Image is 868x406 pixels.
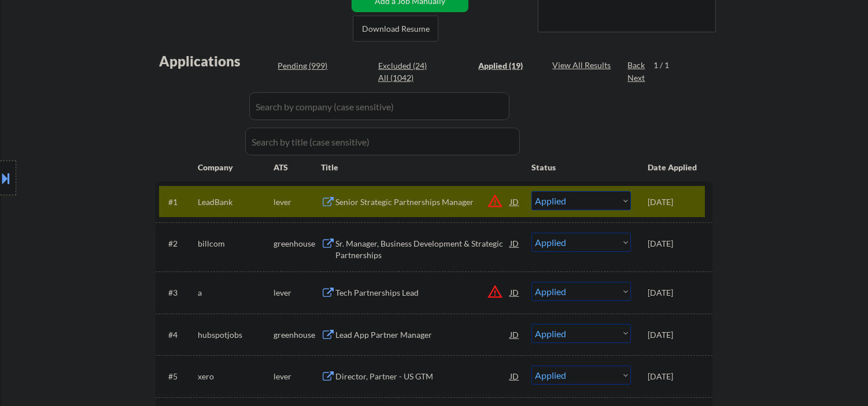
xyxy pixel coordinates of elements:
[531,157,631,177] div: Status
[159,54,274,68] div: Applications
[321,162,520,173] div: Title
[168,371,189,382] div: #5
[274,371,321,382] div: lever
[378,72,436,84] div: All (1042)
[487,284,503,300] button: warning_amber
[648,196,699,208] div: [DATE]
[509,233,520,254] div: JD
[168,329,189,341] div: #4
[509,282,520,303] div: JD
[274,196,321,208] div: lever
[478,60,536,72] div: Applied (19)
[198,287,274,299] div: a
[378,60,436,72] div: Excluded (24)
[198,371,274,382] div: xero
[509,366,520,386] div: JD
[648,371,699,382] div: [DATE]
[249,92,509,120] input: Search by company (case sensitive)
[335,287,510,299] div: Tech Partnerships Lead
[278,60,335,72] div: Pending (999)
[335,238,510,260] div: Sr. Manager, Business Development & Strategic Partnerships
[648,238,699,249] div: [DATE]
[198,238,274,249] div: billcom
[648,287,699,299] div: [DATE]
[487,193,503,209] button: warning_amber
[552,59,614,71] div: View All Results
[335,371,510,382] div: Director, Partner - US GTM
[648,329,699,341] div: [DATE]
[245,128,520,155] input: Search by title (case sensitive)
[274,238,321,249] div: greenhouse
[198,329,274,341] div: hubspotjobs
[168,287,189,299] div: #3
[274,329,321,341] div: greenhouse
[653,59,680,71] div: 1 / 1
[509,324,520,345] div: JD
[198,196,274,208] div: LeadBank
[335,196,510,208] div: Senior Strategic Partnerships Manager
[353,16,438,42] button: Download Resume
[627,59,646,71] div: Back
[627,72,646,84] div: Next
[274,162,321,173] div: ATS
[509,191,520,212] div: JD
[198,162,274,173] div: Company
[274,287,321,299] div: lever
[335,329,510,341] div: Lead App Partner Manager
[648,162,699,173] div: Date Applied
